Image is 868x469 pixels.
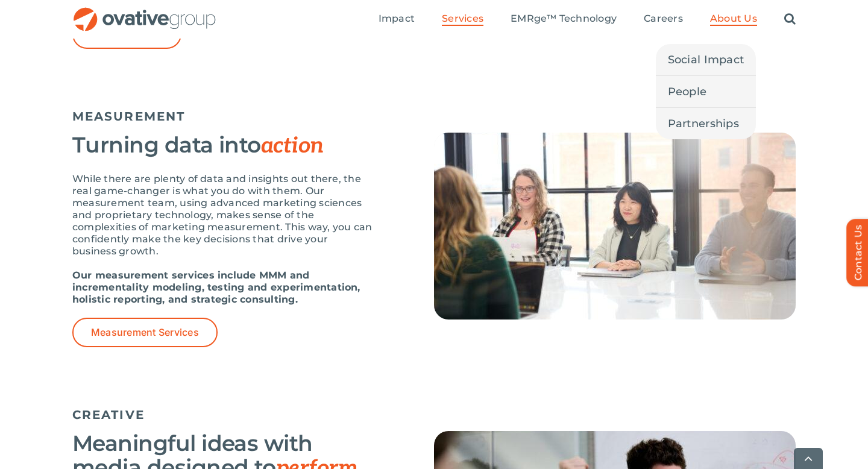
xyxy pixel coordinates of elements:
strong: Our measurement services include MMM and incrementality modeling, testing and experimentation, ho... [72,269,360,305]
span: Partnerships [668,115,739,132]
span: People [668,83,707,100]
a: Impact [379,13,415,26]
a: Services [442,13,483,26]
a: EMRge™ Technology [511,13,617,26]
a: People [656,76,756,107]
span: action [261,133,324,159]
span: Services [442,13,483,25]
a: Search [784,13,796,26]
img: Services – Measurement [434,133,796,319]
span: EMRge™ Technology [511,13,617,25]
p: While there are plenty of data and insights out there, the real game-changer is what you do with ... [72,173,374,257]
h5: MEASUREMENT [72,109,796,124]
span: About Us [710,13,757,25]
h5: CREATIVE [72,408,796,422]
span: Social Impact [668,51,744,68]
span: Careers [644,13,683,25]
a: Careers [644,13,683,26]
a: Partnerships [656,108,756,139]
span: Impact [379,13,415,25]
a: About Us [710,13,757,26]
span: Measurement Services [91,327,199,338]
a: Measurement Services [72,318,218,347]
a: Social Impact [656,44,756,75]
h3: Turning data into [72,133,374,158]
a: OG_Full_horizontal_RGB [72,6,217,17]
